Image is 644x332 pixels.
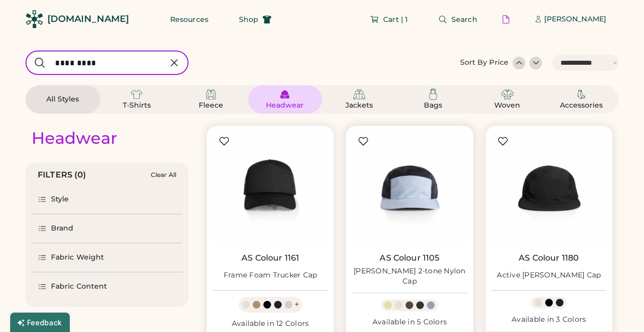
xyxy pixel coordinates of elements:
[558,100,604,111] div: Accessories
[227,9,284,30] button: Shop
[497,270,601,280] div: Active [PERSON_NAME] Cap
[575,88,587,100] img: Accessories Icon
[40,94,86,105] div: All Styles
[501,88,514,100] img: Woven Icon
[460,58,508,68] div: Sort By Price
[25,10,43,28] img: Rendered Logo - Screens
[294,299,299,310] div: +
[51,282,107,292] div: Fabric Content
[158,9,221,30] button: Resources
[242,253,299,263] a: AS Colour 1161
[205,88,217,100] img: Fleece Icon
[239,16,258,23] span: Shop
[492,132,606,247] img: AS Colour 1180 Active Finn Cap
[188,100,234,111] div: Fleece
[224,270,317,280] div: Frame Foam Trucker Cap
[358,9,420,30] button: Cart | 1
[38,169,87,181] div: FILTERS (0)
[410,100,456,111] div: Bags
[51,194,69,205] div: Style
[336,100,382,111] div: Jackets
[451,16,477,23] span: Search
[130,88,143,100] img: T-Shirts Icon
[427,88,439,100] img: Bags Icon
[352,317,467,327] div: Available in 5 Colors
[352,132,467,247] img: AS Colour 1105 Finn 2-tone Nylon Cap
[485,100,530,111] div: Woven
[32,128,117,148] div: Headwear
[352,266,467,287] div: [PERSON_NAME] 2-tone Nylon Cap
[380,253,439,263] a: AS Colour 1105
[383,16,408,23] span: Cart | 1
[353,88,365,100] img: Jackets Icon
[114,100,159,111] div: T-Shirts
[51,223,74,234] div: Brand
[151,171,176,178] div: Clear All
[596,286,639,330] iframe: Front Chat
[279,88,291,100] img: Headwear Icon
[492,315,606,325] div: Available in 3 Colors
[426,9,490,30] button: Search
[51,252,104,263] div: Fabric Weight
[47,13,129,25] div: [DOMAIN_NAME]
[519,253,579,263] a: AS Colour 1180
[262,100,308,111] div: Headwear
[213,132,328,247] img: AS Colour 1161 Frame Foam Trucker Cap
[213,319,328,329] div: Available in 12 Colors
[544,14,606,24] div: [PERSON_NAME]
